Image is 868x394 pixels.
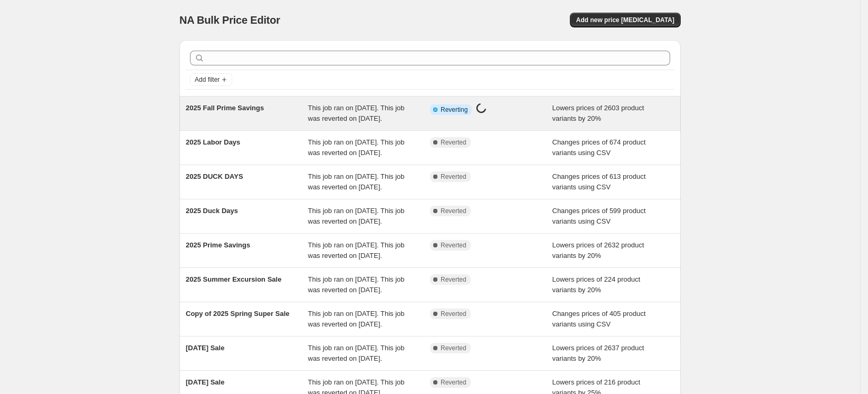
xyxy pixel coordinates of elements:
span: Lowers prices of 224 product variants by 20% [552,275,641,294]
span: Changes prices of 405 product variants using CSV [552,310,646,328]
span: Reverted [441,172,466,181]
span: Changes prices of 674 product variants using CSV [552,138,646,157]
span: 2025 Summer Excursion Sale [186,275,281,283]
span: Reverting [441,105,468,114]
span: Lowers prices of 2632 product variants by 20% [552,241,644,260]
span: This job ran on [DATE]. This job was reverted on [DATE]. [308,138,405,157]
span: This job ran on [DATE]. This job was reverted on [DATE]. [308,241,405,260]
span: Changes prices of 613 product variants using CSV [552,172,646,191]
span: This job ran on [DATE]. This job was reverted on [DATE]. [308,104,405,122]
span: Add new price [MEDICAL_DATA] [576,16,674,24]
span: 2025 Duck Days [186,207,238,215]
span: This job ran on [DATE]. This job was reverted on [DATE]. [308,310,405,328]
span: Reverted [441,344,466,352]
span: Reverted [441,275,466,284]
span: Changes prices of 599 product variants using CSV [552,207,646,225]
span: [DATE] Sale [186,344,224,352]
span: Reverted [441,378,466,387]
button: Add filter [190,73,232,86]
span: Copy of 2025 Spring Super Sale [186,310,290,318]
span: Reverted [441,207,466,215]
span: 2025 Labor Days [186,138,240,146]
span: This job ran on [DATE]. This job was reverted on [DATE]. [308,172,405,191]
span: This job ran on [DATE]. This job was reverted on [DATE]. [308,207,405,225]
span: This job ran on [DATE]. This job was reverted on [DATE]. [308,344,405,362]
span: 2025 Prime Savings [186,241,250,249]
span: Lowers prices of 2637 product variants by 20% [552,344,644,362]
span: This job ran on [DATE]. This job was reverted on [DATE]. [308,275,405,294]
span: 2025 Fall Prime Savings [186,104,264,112]
span: Reverted [441,241,466,249]
span: 2025 DUCK DAYS [186,172,243,180]
span: NA Bulk Price Editor [179,14,280,26]
span: Lowers prices of 2603 product variants by 20% [552,104,644,122]
button: Add new price [MEDICAL_DATA] [570,13,681,27]
span: [DATE] Sale [186,378,224,386]
span: Reverted [441,310,466,318]
span: Add filter [195,75,220,84]
span: Reverted [441,138,466,147]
